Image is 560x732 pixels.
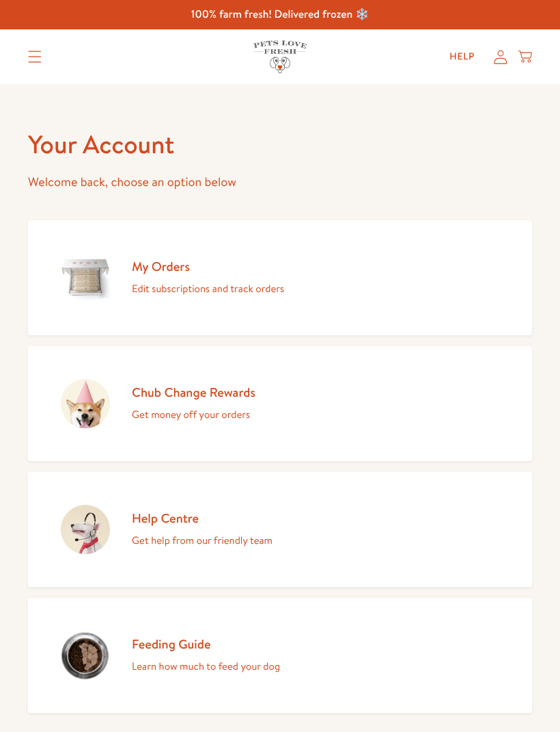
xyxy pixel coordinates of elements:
p: Welcome back, choose an option below [28,172,532,193]
a: Help [438,43,486,70]
a: Chub Change Rewards Get money off your orders [28,346,532,461]
a: Feeding Guide Learn how much to feed your dog [28,598,532,713]
h2: Help Centre [132,510,272,526]
h2: My Orders [132,258,284,274]
p: Edit subscriptions and track orders [132,280,284,298]
a: My Orders Edit subscriptions and track orders [28,220,532,335]
h2: Feeding Guide [132,636,280,652]
img: Pets Love Fresh [253,40,307,73]
p: Get money off your orders [132,406,255,423]
summary: Translation missing: en.sections.header.menu [17,40,53,74]
p: Get help from our friendly team [132,532,272,549]
p: Learn how much to feed your dog [132,657,280,675]
h2: Chub Change Rewards [132,384,255,400]
a: Help Centre Get help from our friendly team [28,472,532,587]
h1: Your Account [28,128,532,161]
